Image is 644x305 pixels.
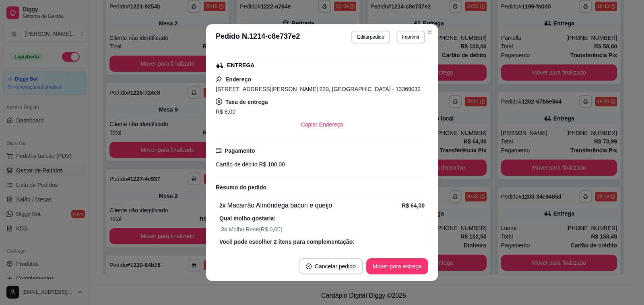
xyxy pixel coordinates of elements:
span: close-circle [306,264,312,269]
button: Editarpedido [351,31,390,44]
div: ENTREGA [227,61,254,70]
button: Close [423,26,436,39]
strong: Você pode escolher 2 itens para complementação: [219,239,355,245]
button: close-circleCancelar pedido [299,258,363,274]
strong: 2 x [221,226,229,232]
div: Macarrão Almôndega bacon e queijo [219,201,402,210]
span: Cartão de débito [216,161,258,168]
span: credit-card [216,148,221,154]
span: [STREET_ADDRESS][PERSON_NAME] 220, [GEOGRAPHIC_DATA] - 13369032 [216,86,421,92]
strong: Pagamento [225,147,255,154]
strong: Qual molho gostaria: [219,215,276,222]
button: Imprimir [396,31,425,44]
button: Copiar Endereço [294,116,349,133]
span: Batata palha ( R$ 0,00 ) [221,248,425,257]
strong: 2 x [219,202,226,209]
strong: Resumo do pedido [216,184,266,191]
strong: Taxa de entrega [225,99,268,105]
span: Molho Rosé ( R$ 0,00 ) [221,225,425,234]
span: R$ 100,00 [258,161,285,168]
span: R$ 8,00 [216,108,235,115]
h3: Pedido N. 1214-c8e737e2 [216,31,300,44]
strong: Endereço [225,76,251,83]
strong: R$ 64,00 [402,202,425,209]
button: Mover para entrega [366,258,428,274]
span: pushpin [216,76,222,82]
span: dollar [216,98,222,105]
